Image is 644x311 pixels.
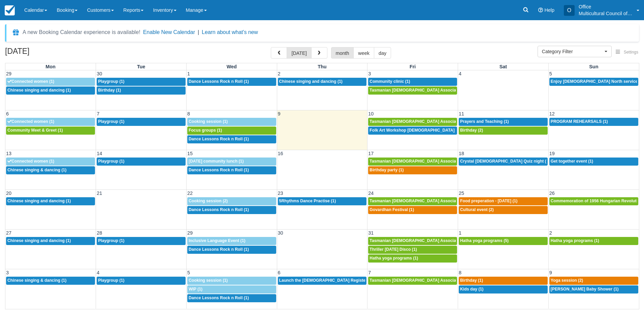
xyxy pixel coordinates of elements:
[6,158,95,166] a: Connected women (1)
[544,7,554,13] span: Help
[6,197,95,205] a: Chinese singing and dancing (1)
[459,206,548,214] a: Cultural event (2)
[368,254,457,263] a: Hatha yoga programs (1)
[187,151,193,156] span: 15
[460,159,550,164] span: Crystal [DEMOGRAPHIC_DATA] Quiz night (2)
[96,270,100,275] span: 4
[187,206,276,214] a: Dance Lessons Rock n Roll (1)
[277,191,284,196] span: 23
[458,151,465,156] span: 18
[549,285,638,293] a: [PERSON_NAME] Baby Shower (1)
[96,191,103,196] span: 21
[368,246,457,254] a: Thriller [DATE] Disco (1)
[5,151,12,156] span: 13
[460,119,509,124] span: Prayers and Teaching (1)
[97,78,186,86] a: Playgroup (1)
[367,191,374,196] span: 24
[277,151,284,156] span: 16
[459,197,548,205] a: Food preperation - [DATE] (1)
[368,78,457,86] a: Community clinic (1)
[279,79,343,84] span: Chinese singing and dancing (1)
[460,278,483,283] span: Birthday (1)
[564,5,575,16] div: O
[368,166,457,174] a: Birthday party (1)
[187,127,276,135] a: Focus groups (1)
[187,285,276,293] a: WIP (1)
[369,79,410,84] span: Community clinic (1)
[367,230,374,236] span: 31
[189,137,249,141] span: Dance Lessons Rock n Roll (1)
[549,78,638,86] a: Enjoy [DEMOGRAPHIC_DATA] North service (3)
[7,199,71,203] span: Chinese singing and dancing (1)
[5,71,12,76] span: 29
[459,118,548,126] a: Prayers and Teaching (1)
[459,285,548,293] a: Kids day (1)
[227,64,237,69] span: Wed
[538,46,612,57] button: Category Filter
[460,287,483,291] span: Kids day (1)
[23,28,140,36] div: A new Booking Calendar experience is available!
[460,199,517,203] span: Food preperation - [DATE] (1)
[6,78,95,86] a: Connected women (1)
[318,64,326,69] span: Thu
[579,10,633,17] p: Multicultural Council of [GEOGRAPHIC_DATA]
[624,50,638,55] span: Settings
[98,119,124,124] span: Playgroup (1)
[458,270,462,275] span: 8
[189,278,228,283] span: Cooking session (1)
[459,277,548,285] a: Birthday (1)
[368,87,457,95] a: Tasmanian [DEMOGRAPHIC_DATA] Association -Weekly Praying (1)
[549,71,553,76] span: 5
[187,277,276,285] a: Cooking session (1)
[369,119,503,124] span: Tasmanian [DEMOGRAPHIC_DATA] Association -Weekly Praying (1)
[367,111,374,116] span: 10
[458,71,462,76] span: 4
[189,287,202,291] span: WIP (1)
[459,237,548,245] a: Hatha yoga programs (5)
[367,151,374,156] span: 17
[549,151,555,156] span: 19
[460,207,494,212] span: Cultural event (2)
[287,47,311,59] button: [DATE]
[6,277,95,285] a: Chinese singing & dancing (1)
[6,127,95,135] a: Community Meet & Greet (1)
[5,47,90,60] h2: [DATE]
[551,287,619,291] span: [PERSON_NAME] Baby Shower (1)
[538,8,543,12] i: Help
[7,119,54,124] span: Connected women (1)
[579,3,633,10] p: Office
[189,119,228,124] span: Cooking session (1)
[549,270,553,275] span: 9
[7,278,66,283] span: Chinese singing & dancing (1)
[369,128,484,133] span: Folk Art Workshop [DEMOGRAPHIC_DATA] Community (1)
[98,159,124,164] span: Playgroup (1)
[96,111,100,116] span: 7
[97,237,186,245] a: Playgroup (1)
[551,119,608,124] span: PROGRAM REHEARSALS (1)
[189,159,244,164] span: [DATE] community lunch (1)
[187,78,276,86] a: Dance Lessons Rock n Roll (1)
[368,197,457,205] a: Tasmanian [DEMOGRAPHIC_DATA] Association -Weekly Praying (1)
[551,79,644,84] span: Enjoy [DEMOGRAPHIC_DATA] North service (3)
[187,270,191,275] span: 5
[458,111,465,116] span: 11
[369,238,503,243] span: Tasmanian [DEMOGRAPHIC_DATA] Association -Weekly Praying (1)
[368,118,457,126] a: Tasmanian [DEMOGRAPHIC_DATA] Association -Weekly Praying (1)
[187,166,276,174] a: Dance Lessons Rock n Roll (1)
[500,64,507,69] span: Sat
[187,230,193,236] span: 29
[549,158,638,166] a: Get together event (1)
[277,270,281,275] span: 6
[374,47,391,59] button: day
[97,158,186,166] a: Playgroup (1)
[369,168,404,172] span: Birthday party (1)
[189,128,222,133] span: Focus groups (1)
[7,128,63,133] span: Community Meet & Greet (1)
[202,29,258,35] a: Learn about what's new
[549,111,555,116] span: 12
[459,158,548,166] a: Crystal [DEMOGRAPHIC_DATA] Quiz night (2)
[551,159,593,164] span: Get together event (1)
[549,191,555,196] span: 26
[279,278,411,283] span: Launch the [DEMOGRAPHIC_DATA] Register Tasmania Chapter. (2)
[6,118,95,126] a: Connected women (1)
